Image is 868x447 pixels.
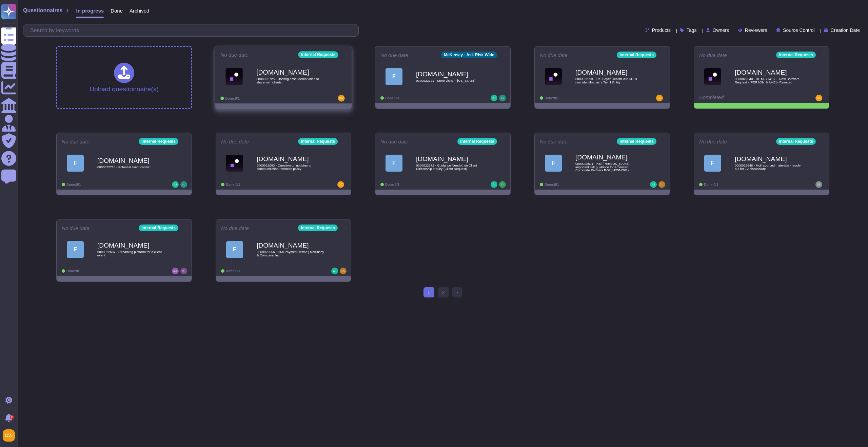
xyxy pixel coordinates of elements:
div: Internal Requests [776,52,816,58]
b: [DOMAIN_NAME] [575,154,643,160]
span: Done [111,8,123,13]
span: 0000022648 - McK sourced materials - reach-out for JV discussions [735,164,803,170]
img: user [172,181,179,188]
span: 0000022704 - Re: Bayer HealthCare AG is now identified as a Tier 1 Entity [575,77,643,84]
span: No due date [62,139,90,144]
span: No due date [699,139,727,144]
span: 0000022671 - RE: [PERSON_NAME], important risk guidance for American Corporate Partners ROI (4155... [575,162,643,172]
img: user [815,181,822,188]
img: user [3,429,15,442]
span: Done: 0/1 [66,269,81,273]
div: F [386,68,402,85]
div: 9+ [10,415,14,419]
img: user [815,95,822,101]
div: McKinsey - Ask Risk Wide [441,52,497,58]
img: user [337,181,344,188]
b: [DOMAIN_NAME] [257,156,324,162]
span: Owners [713,28,729,33]
div: F [704,155,721,172]
span: No due date [540,53,568,58]
span: Source Control [783,28,814,33]
b: [DOMAIN_NAME] [735,156,803,162]
div: F [386,155,402,172]
img: user [656,95,663,101]
img: user [338,95,345,102]
span: No due date [62,226,90,231]
input: Search by keywords [27,24,358,36]
div: F [67,241,84,258]
b: [DOMAIN_NAME] [416,71,484,77]
div: Internal Requests [139,138,178,145]
span: Creation Date [831,28,860,33]
span: In progress [76,8,104,13]
span: Questionnaires [23,8,62,13]
img: user [658,181,665,188]
img: user [499,181,506,188]
img: user [650,181,657,188]
span: Archived [130,8,149,13]
div: Completed [699,95,782,101]
span: 0000022053 - Question on updates to communication retention policy [257,164,324,170]
span: 0000022721 - Store visits in [US_STATE] [416,79,484,82]
span: 0000022725 - Hosting asset demo video to share with clients [256,77,325,84]
span: Done: 0/1 [226,269,240,273]
b: [DOMAIN_NAME] [257,242,324,249]
div: Internal Requests [298,138,338,145]
img: user [172,268,179,274]
span: Done: 0/1 [545,183,559,187]
span: › [456,290,458,295]
span: Done: 0/1 [704,183,718,187]
b: [DOMAIN_NAME] [735,69,803,76]
div: Internal Requests [457,138,497,145]
span: Done: 0/1 [226,183,240,187]
span: No due date [220,52,249,57]
span: No due date [380,139,408,144]
div: F [226,241,243,258]
span: No due date [380,53,408,58]
span: 0000022718 - Potential client conflict [97,166,165,169]
span: Done: 0/1 [225,96,240,100]
img: Logo [225,68,243,85]
img: user [180,181,187,188]
div: Internal Requests [139,225,178,231]
span: No due date [221,139,249,144]
span: 0000022607 - Streaming platform for a client event [97,250,165,257]
span: No due date [221,226,249,231]
img: Logo [545,68,562,85]
img: user [499,95,506,101]
span: 0000022640 - RITM9714153 - New Software Request - [PERSON_NAME] - Rejected [735,77,803,84]
div: Internal Requests [617,52,656,58]
b: [DOMAIN_NAME] [575,69,643,76]
div: F [545,155,562,172]
a: 2 [438,287,449,297]
span: 1 [423,287,434,297]
span: Done: 0/1 [385,96,399,100]
img: user [180,268,187,274]
img: Logo [226,155,243,172]
div: Internal Requests [776,138,816,145]
img: user [491,95,497,101]
div: F [67,155,84,172]
img: user [331,268,338,274]
div: Internal Requests [298,225,338,231]
span: 0000022556 - GMI Payment Terms | McKinsey & Company, Inc. [257,250,324,257]
div: Internal Requests [298,51,338,58]
b: [DOMAIN_NAME] [97,157,165,164]
span: Tags [687,28,697,33]
span: 0000022672 - Guidance Needed on Client Citizenship Inquiry (Client Request) [416,164,484,170]
div: Internal Requests [617,138,656,145]
b: [DOMAIN_NAME] [256,69,325,76]
span: Done: 0/1 [545,96,559,100]
span: Products [652,28,671,33]
span: No due date [699,53,727,58]
span: Done: 0/1 [66,183,81,187]
b: [DOMAIN_NAME] [97,242,165,249]
img: Logo [704,68,721,85]
b: [DOMAIN_NAME] [416,156,484,162]
img: user [491,181,497,188]
button: user [1,428,20,443]
span: Done: 0/1 [385,183,399,187]
img: user [340,268,347,274]
span: Reviewers [745,28,767,33]
div: Upload questionnaire(s) [90,63,159,92]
